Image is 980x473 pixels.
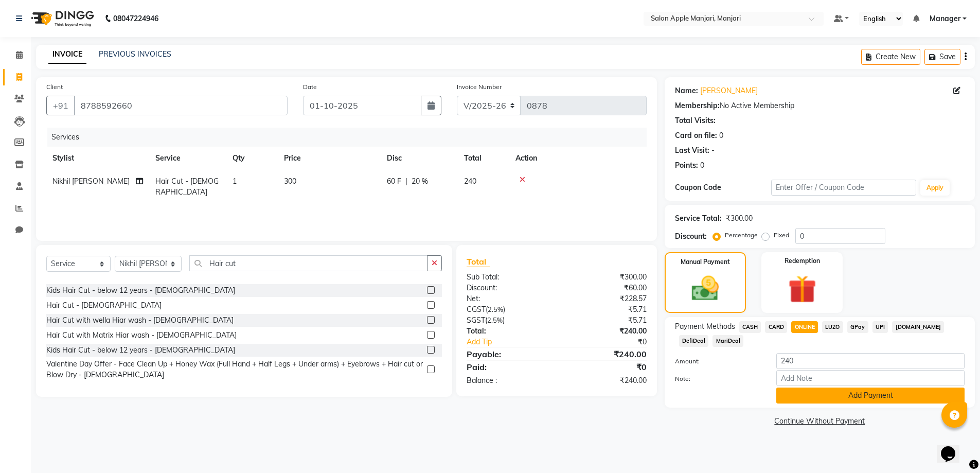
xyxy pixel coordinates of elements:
[937,432,970,463] iframe: chat widget
[667,357,769,366] label: Amount:
[776,353,965,369] input: Amount
[464,177,476,186] span: 240
[46,285,235,296] div: Kids Hair Cut - below 12 years - [DEMOGRAPHIC_DATA]
[278,147,381,170] th: Price
[667,374,769,383] label: Note:
[459,361,557,373] div: Paid:
[712,335,743,347] span: MariDeal
[46,147,149,170] th: Stylist
[46,330,237,341] div: Hair Cut with Matrix Hiar wash - [DEMOGRAPHIC_DATA]
[46,359,423,380] div: Valentine Day Offer - Face Clean Up + Honey Wax (Full Hand + Half Legs + Under arms) + Eyebrows +...
[488,305,503,313] span: 2.5%
[467,305,486,314] span: CGST
[675,130,717,141] div: Card on file:
[675,182,772,193] div: Coupon Code
[46,82,63,92] label: Client
[675,213,722,224] div: Service Total:
[149,147,226,170] th: Service
[46,345,235,356] div: Kids Hair Cut - below 12 years - [DEMOGRAPHIC_DATA]
[675,100,720,111] div: Membership:
[557,293,654,304] div: ₹228.57
[700,85,758,96] a: [PERSON_NAME]
[284,177,296,186] span: 300
[726,213,753,224] div: ₹300.00
[776,388,965,404] button: Add Payment
[557,326,654,337] div: ₹240.00
[113,4,158,33] b: 08047224946
[679,335,709,347] span: DefiDeal
[487,316,503,324] span: 2.5%
[675,321,735,332] span: Payment Methods
[458,147,509,170] th: Total
[226,147,278,170] th: Qty
[675,145,709,156] div: Last Visit:
[719,130,723,141] div: 0
[46,315,234,326] div: Hair Cut with wella Hiar wash - [DEMOGRAPHIC_DATA]
[459,326,557,337] div: Total:
[847,321,868,333] span: GPay
[459,283,557,293] div: Discount:
[46,96,75,115] button: +91
[412,176,428,187] span: 20 %
[387,176,401,187] span: 60 F
[872,321,888,333] span: UPI
[557,272,654,283] div: ₹300.00
[52,177,130,186] span: Nikhil [PERSON_NAME]
[779,272,825,307] img: _gift.svg
[189,255,427,271] input: Search or Scan
[557,283,654,293] div: ₹60.00
[557,304,654,315] div: ₹5.71
[711,145,715,156] div: -
[303,82,317,92] label: Date
[459,348,557,360] div: Payable:
[785,256,820,266] label: Redemption
[557,348,654,360] div: ₹240.00
[457,82,502,92] label: Invoice Number
[675,160,698,171] div: Points:
[739,321,761,333] span: CASH
[557,315,654,326] div: ₹5.71
[557,375,654,386] div: ₹240.00
[667,416,973,427] a: Continue Without Payment
[774,231,789,240] label: Fixed
[675,85,698,96] div: Name:
[99,49,171,59] a: PREVIOUS INVOICES
[725,231,758,240] label: Percentage
[459,293,557,304] div: Net:
[930,13,960,24] span: Manager
[771,180,916,196] input: Enter Offer / Coupon Code
[892,321,944,333] span: [DOMAIN_NAME]
[924,49,960,65] button: Save
[48,45,86,64] a: INVOICE
[791,321,818,333] span: ONLINE
[26,4,97,33] img: logo
[459,304,557,315] div: ( )
[155,177,219,197] span: Hair Cut - [DEMOGRAPHIC_DATA]
[675,231,707,242] div: Discount:
[74,96,288,115] input: Search by Name/Mobile/Email/Code
[557,361,654,373] div: ₹0
[509,147,647,170] th: Action
[467,256,490,267] span: Total
[681,257,730,267] label: Manual Payment
[459,272,557,283] div: Sub Total:
[459,315,557,326] div: ( )
[765,321,787,333] span: CARD
[683,273,727,304] img: _cash.svg
[920,180,950,196] button: Apply
[381,147,458,170] th: Disc
[675,100,965,111] div: No Active Membership
[700,160,704,171] div: 0
[47,128,654,147] div: Services
[233,177,237,186] span: 1
[459,375,557,386] div: Balance :
[459,337,573,347] a: Add Tip
[861,49,920,65] button: Create New
[822,321,843,333] span: LUZO
[573,337,654,347] div: ₹0
[405,176,407,187] span: |
[467,316,485,325] span: SGST
[46,300,162,311] div: Hair Cut - [DEMOGRAPHIC_DATA]
[776,370,965,386] input: Add Note
[675,115,716,126] div: Total Visits:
